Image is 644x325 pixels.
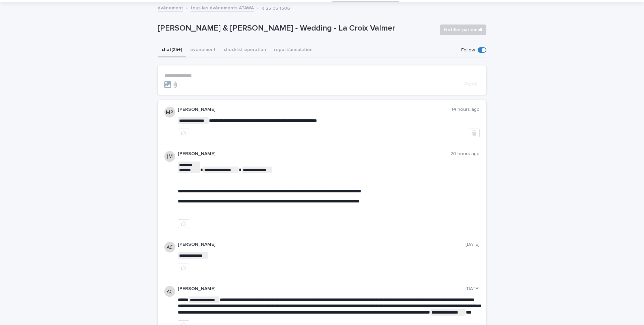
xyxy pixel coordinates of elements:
button: Delete post [469,129,480,137]
p: 20 hours ago [450,151,480,157]
p: [PERSON_NAME] [178,242,466,247]
a: tous les événements ATAWA [191,4,254,11]
button: like this post [178,219,189,228]
button: checklist opération [220,43,270,57]
p: 14 hours ago [451,107,480,112]
p: Follow [461,47,475,53]
p: [PERSON_NAME] [178,151,450,157]
button: like this post [178,129,189,137]
button: Notifier par email [440,25,486,35]
button: événement [186,43,220,57]
a: événement [158,4,183,11]
span: Notifier par email [444,27,482,33]
p: [PERSON_NAME] [178,107,451,112]
button: Post [462,82,480,88]
button: like this post [178,264,189,272]
p: [DATE] [466,286,480,292]
p: R 25 05 1506 [261,4,290,11]
p: [PERSON_NAME] & [PERSON_NAME] - Wedding - La Croix Valmer [158,24,434,33]
button: report/annulation [270,43,317,57]
p: [PERSON_NAME] [178,286,466,292]
button: chat (25+) [158,43,186,57]
p: [DATE] [466,242,480,247]
span: Post [464,82,477,88]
